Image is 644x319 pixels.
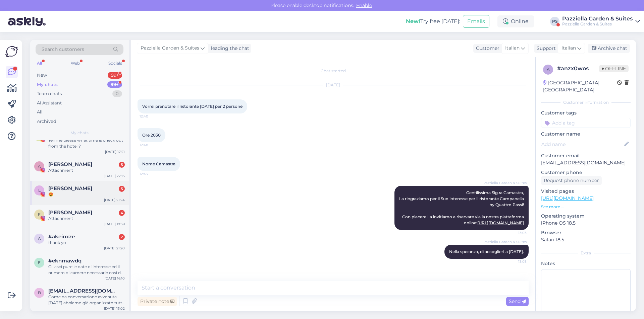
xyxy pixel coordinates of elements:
div: Attachment [48,167,125,173]
a: Pazziella Garden & SuitesPazziella Garden & Suites [562,16,640,27]
div: My chats [37,81,58,88]
p: Customer phone [541,169,631,176]
img: Askly Logo [5,45,18,58]
div: Tell me please what time is check out from the hotel ? [48,137,125,149]
p: Safari 18.5 [541,236,631,243]
span: Search customers [42,46,84,53]
p: Customer tags [541,109,631,116]
span: Francesco Naldi [48,210,92,216]
div: [DATE] [138,82,529,88]
p: iPhone OS 18.5 [541,220,631,227]
div: # anzx0wos [557,65,599,73]
span: Pazziella Garden & Suites [483,180,527,185]
div: Request phone number [541,176,602,185]
p: Visited pages [541,188,631,195]
span: boris232306@gmail.com [48,288,118,294]
div: Extra [541,250,631,256]
div: [DATE] 17:21 [105,149,125,154]
span: #eknmawdq [48,258,82,264]
div: Try free [DATE]: [406,17,460,25]
span: F [38,212,41,217]
span: 13:03 [501,230,527,235]
div: thank yo [48,240,125,246]
div: Ci lasci pure le date di interesse ed il numero di camere necessarie così da poterle inoltrare un... [48,264,125,276]
div: [DATE] 22:15 [104,173,125,178]
span: Lisa Botta [48,185,92,191]
span: e [38,260,41,265]
span: Italian [505,45,520,52]
span: My chats [70,130,89,136]
div: 99+ [108,72,122,79]
div: [GEOGRAPHIC_DATA], [GEOGRAPHIC_DATA] [543,79,617,93]
span: Italian [561,45,576,52]
div: 😍 [48,191,125,197]
div: Team chats [37,90,62,97]
div: Private note [138,297,177,306]
div: leading the chat [208,45,249,52]
div: 5 [119,162,125,168]
div: 2 [119,234,125,240]
div: Socials [107,59,123,68]
p: Notes [541,260,631,267]
div: [DATE] 21:20 [104,246,125,251]
span: 13:03 [501,259,527,264]
span: L [38,188,41,193]
div: All [37,109,43,115]
span: Enable [354,2,374,8]
input: Add a tag [541,118,631,128]
input: Add name [541,141,623,148]
div: Archived [37,118,56,125]
div: Customer [473,45,499,52]
div: Archive chat [588,44,630,53]
span: Vorrei prenotare il ristorante [DATE] per 2 persone [142,104,243,109]
span: Ore 2030 [142,133,161,138]
p: Browser [541,229,631,236]
div: Online [497,15,534,27]
div: [DATE] 13:02 [104,306,125,311]
div: AI Assistant [37,100,62,106]
span: Send [509,298,526,304]
span: b [38,290,41,295]
div: [DATE] 16:10 [105,276,125,281]
div: Come da conversazione avvenuta [DATE] abbiamo già organizzato tutto per la partenza, qual ora nec... [48,294,125,306]
p: Operating system [541,213,631,220]
p: See more ... [541,204,631,210]
div: [DATE] 19:39 [104,222,125,227]
div: New [37,72,47,79]
span: Pazziella Garden & Suites [483,239,527,244]
span: Nome Camastra [142,161,175,166]
b: New! [406,18,420,24]
span: Alfonso Saraco [48,161,92,167]
div: 99+ [107,81,122,88]
div: Pazziella Garden & Suites [562,21,633,27]
p: Customer name [541,131,631,138]
div: Attachment [48,216,125,222]
span: #akeinxze [48,234,75,240]
div: 5 [119,186,125,192]
span: Pazziella Garden & Suites [141,45,199,52]
span: a [547,67,550,72]
div: Support [534,45,556,52]
a: [URL][DOMAIN_NAME] [541,195,594,201]
span: A [38,164,41,169]
span: a [38,236,41,241]
span: Nella speranza, di accoglierLa [DATE]. [449,249,524,254]
p: Customer email [541,152,631,159]
span: Offline [599,65,629,72]
div: Customer information [541,99,631,105]
p: [EMAIL_ADDRESS][DOMAIN_NAME] [541,159,631,166]
div: 0 [112,90,122,97]
div: Pazziella Garden & Suites [562,16,633,21]
span: 12:43 [140,171,165,176]
div: [DATE] 21:24 [104,197,125,203]
button: Emails [463,15,489,28]
span: 12:40 [140,143,165,148]
div: Chat started [138,68,529,74]
div: All [36,59,43,68]
a: [URL][DOMAIN_NAME] [477,220,524,225]
div: Web [69,59,81,68]
div: 4 [119,210,125,216]
div: PS [550,17,559,26]
span: 12:40 [140,114,165,119]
